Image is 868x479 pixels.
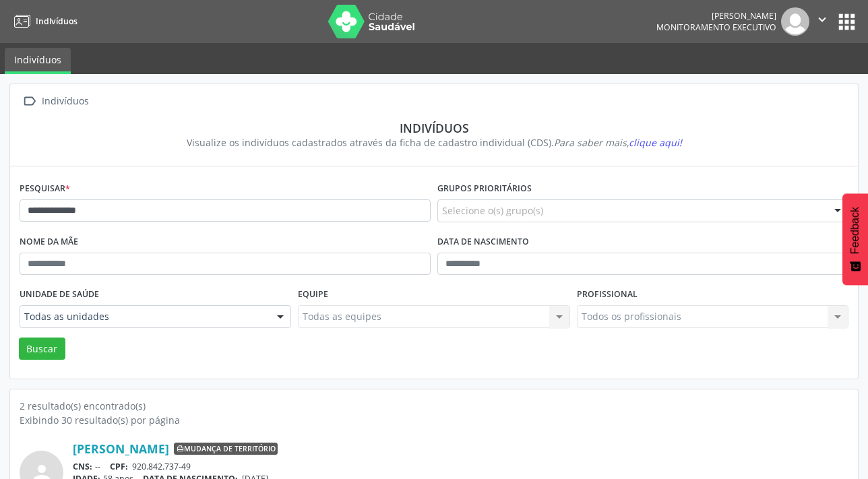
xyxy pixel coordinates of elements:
span: CPF: [110,461,128,472]
label: Unidade de saúde [20,284,99,305]
span: Feedback [849,207,861,254]
a: Indivíduos [5,48,71,74]
div: Exibindo 30 resultado(s) por página [20,413,848,427]
span: Todas as unidades [24,310,263,323]
span: Indivíduos [36,15,77,27]
label: Profissional [577,284,638,305]
span: Mudança de território [174,443,278,455]
label: Nome da mãe [20,232,78,253]
div: 2 resultado(s) encontrado(s) [20,399,848,413]
button: Feedback - Mostrar pesquisa [842,193,868,285]
a:  Indivíduos [20,92,91,111]
a: Indivíduos [9,10,77,32]
button: apps [835,10,859,34]
i:  [815,12,830,27]
div: [PERSON_NAME] [656,10,776,22]
div: Visualize os indivíduos cadastrados através da ficha de cadastro individual (CDS). [29,135,839,150]
label: Grupos prioritários [437,179,532,199]
button: Buscar [19,338,65,360]
div: Indivíduos [39,92,91,111]
label: Pesquisar [20,179,70,199]
i: Para saber mais, [554,136,682,149]
div: -- [73,461,848,472]
i:  [20,92,39,111]
a: [PERSON_NAME] [73,441,169,456]
div: Indivíduos [29,121,839,135]
span: 920.842.737-49 [132,461,191,472]
img: img [781,7,809,36]
button:  [809,7,835,36]
span: Monitoramento Executivo [656,22,776,33]
label: Data de nascimento [437,232,529,253]
span: Selecione o(s) grupo(s) [442,203,543,218]
label: Equipe [298,284,328,305]
span: clique aqui! [629,136,682,149]
span: CNS: [73,461,92,472]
